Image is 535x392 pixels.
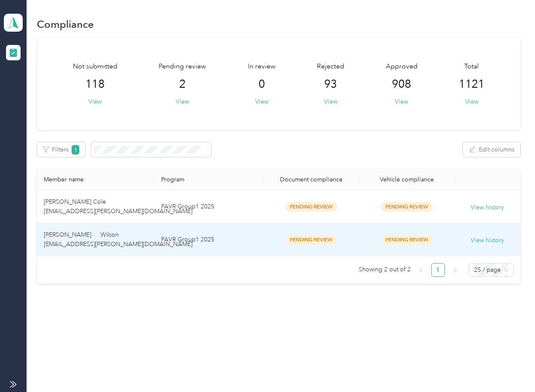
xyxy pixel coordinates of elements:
[286,202,337,212] span: Pending Review
[418,268,424,273] span: left
[270,176,352,183] div: Document compliance
[471,236,504,245] button: View history
[366,176,448,183] div: Vehicle compliance
[414,263,428,277] button: left
[44,231,192,248] span: [PERSON_NAME] Wilson [EMAIL_ADDRESS][PERSON_NAME][DOMAIN_NAME]
[469,263,514,277] div: Page Size
[248,62,276,72] span: In review
[85,77,105,91] span: 118
[448,263,462,277] button: right
[73,62,117,72] span: Not submitted
[154,169,263,190] th: Program
[474,264,508,276] span: 25 / page
[179,77,186,91] span: 2
[258,77,265,91] span: 0
[431,263,445,277] li: 1
[395,97,408,106] button: View
[464,62,479,72] span: Total
[154,190,263,223] td: FAVR Group1 2025
[381,235,433,245] span: Pending Review
[463,142,520,157] button: Edit columns
[255,97,268,106] button: View
[37,20,94,29] h1: Compliance
[359,263,411,276] span: Showing 2 out of 2
[37,169,154,190] th: Member name
[392,77,411,91] span: 908
[159,62,206,72] span: Pending review
[317,62,344,72] span: Rejected
[88,97,102,106] button: View
[465,97,478,106] button: View
[324,97,337,106] button: View
[154,223,263,256] td: FAVR Group1 2025
[286,235,337,245] span: Pending Review
[459,77,484,91] span: 1121
[432,264,445,276] a: 1
[386,62,418,72] span: Approved
[72,145,79,154] span: 1
[448,263,462,277] li: Next Page
[37,142,85,157] button: Filters1
[487,344,535,392] iframe: Everlance-gr Chat Button Frame
[471,203,504,212] button: View history
[453,268,458,273] span: right
[44,198,192,215] span: [PERSON_NAME] Cole [EMAIL_ADDRESS][PERSON_NAME][DOMAIN_NAME]
[176,97,189,106] button: View
[414,263,428,277] li: Previous Page
[381,202,433,212] span: Pending Review
[324,77,337,91] span: 93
